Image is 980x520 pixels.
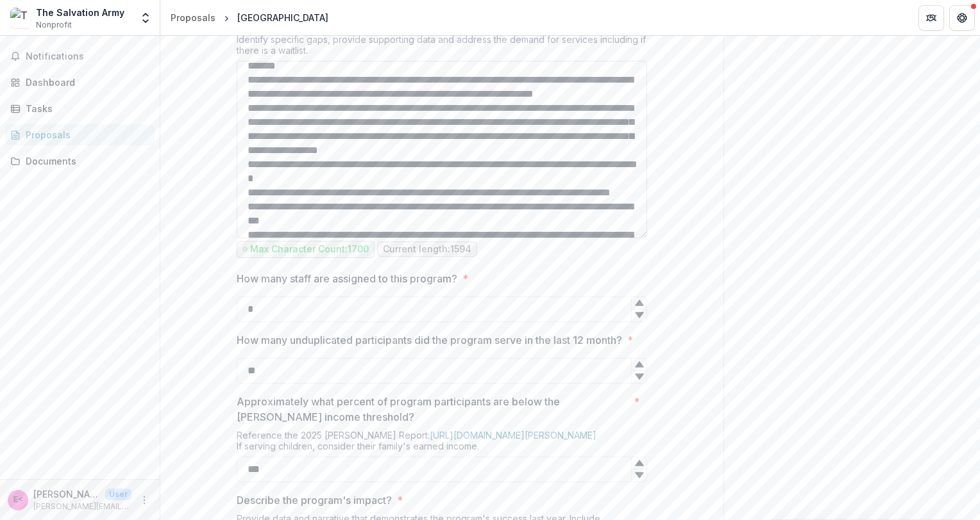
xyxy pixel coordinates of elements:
[10,8,31,28] img: The Salvation Army
[36,19,72,31] span: Nonprofit
[237,271,457,286] p: How many staff are assigned to this program?
[237,332,622,348] p: How many unduplicated participants did the program serve in the last 12 month?
[33,487,100,501] p: [PERSON_NAME] [PERSON_NAME] <[PERSON_NAME][EMAIL_ADDRESS][PERSON_NAME][DOMAIN_NAME]>
[5,150,155,172] a: Documents
[165,8,334,27] nav: breadcrumb
[430,430,596,441] a: [URL][DOMAIN_NAME][PERSON_NAME]
[26,102,144,115] div: Tasks
[105,489,131,500] p: User
[5,72,155,93] a: Dashboard
[13,496,23,504] div: Elizabeth Pond Reza <elizabeth.reza@use.salvationarmy.org>
[26,128,144,142] div: Proposals
[949,5,975,31] button: Get Help
[33,501,131,512] p: [PERSON_NAME][EMAIL_ADDRESS][PERSON_NAME][DOMAIN_NAME]
[137,492,152,508] button: More
[237,492,392,508] p: Describe the program's impact?
[237,430,647,457] div: Reference the 2025 [PERSON_NAME] Report: If serving children, consider their family's earned income.
[137,5,155,31] button: Open entity switcher
[237,394,629,425] p: Approximately what percent of program participants are below the [PERSON_NAME] income threshold?
[5,124,155,145] a: Proposals
[5,98,155,119] a: Tasks
[26,76,144,89] div: Dashboard
[36,6,124,19] div: The Salvation Army
[165,8,221,27] a: Proposals
[5,46,155,67] button: Notifications
[171,11,215,24] div: Proposals
[26,51,149,62] span: Notifications
[237,11,328,24] div: [GEOGRAPHIC_DATA]
[26,154,144,168] div: Documents
[250,244,369,255] p: Max Character Count: 1700
[237,34,647,61] div: Identify specific gaps, provide supporting data and address the demand for services including if ...
[918,5,944,31] button: Partners
[383,244,471,255] p: Current length: 1594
